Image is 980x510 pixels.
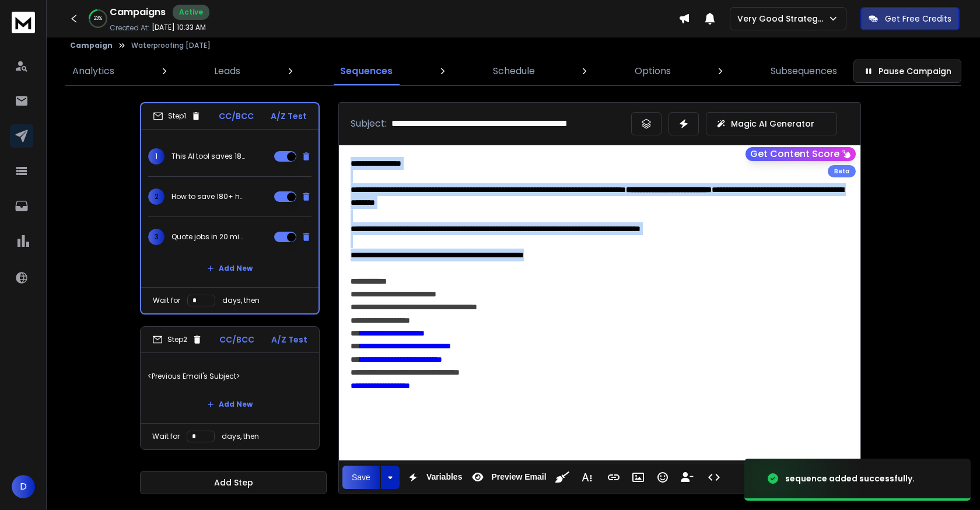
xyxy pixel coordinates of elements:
p: Very Good Strategies [737,13,828,25]
div: Step 1 [153,111,201,121]
button: D [12,475,35,498]
span: Variables [424,472,465,482]
p: Wait for [153,296,180,305]
p: Created At: [110,23,149,33]
button: Variables [402,466,465,489]
p: days, then [222,432,259,441]
button: Get Content Score [745,147,856,161]
p: A/Z Test [271,110,307,122]
p: Subsequences [771,64,837,78]
div: Active [173,5,209,20]
a: Subsequences [764,57,844,85]
a: Leads [207,57,247,85]
p: Leads [214,64,240,78]
p: Analytics [72,64,114,78]
h1: Campaigns [110,5,166,19]
button: Insert Unsubscribe Link [676,466,698,489]
div: Step 2 [152,334,202,345]
p: This AI tool saves 180+ hours a month quoting jobs [171,152,246,161]
button: Insert Link (⌘K) [603,466,625,489]
p: <Previous Email's Subject> [148,360,312,393]
p: Subject: [351,117,387,131]
p: Schedule [493,64,535,78]
p: Sequences [340,64,393,78]
button: Add New [198,393,262,416]
p: Magic AI Generator [731,118,814,130]
p: Quote jobs in 20 min (not 6+ hours) [171,232,246,242]
button: Code View [703,466,725,489]
p: Waterproofing [DATE] [131,41,211,50]
button: Preview Email [467,466,548,489]
button: Get Free Credits [860,7,960,30]
button: More Text [576,466,598,489]
p: How to save 180+ hours a month on estimating [171,192,246,201]
button: Add Step [140,471,327,494]
p: [DATE] 10:33 AM [152,23,206,32]
a: Sequences [333,57,400,85]
a: Analytics [65,57,121,85]
p: Options [635,64,671,78]
div: Beta [828,165,856,177]
p: Get Free Credits [885,13,951,25]
button: Add New [198,257,262,280]
p: A/Z Test [271,334,307,345]
p: 23 % [94,15,102,22]
img: logo [12,12,35,33]
div: sequence added successfully. [785,473,915,484]
button: Clean HTML [551,466,573,489]
p: Wait for [152,432,180,441]
button: Magic AI Generator [706,112,837,135]
span: Preview Email [489,472,548,482]
p: CC/BCC [219,334,254,345]
span: 1 [148,148,164,165]
p: days, then [222,296,260,305]
button: Pause Campaign [853,60,961,83]
button: Campaign [70,41,113,50]
li: Step1CC/BCCA/Z Test1This AI tool saves 180+ hours a month quoting jobs2How to save 180+ hours a m... [140,102,320,315]
p: CC/BCC [219,110,254,122]
a: Options [628,57,678,85]
li: Step2CC/BCCA/Z Test<Previous Email's Subject>Add NewWait fordays, then [140,326,320,450]
a: Schedule [486,57,542,85]
button: Save [342,466,380,489]
button: Insert Image (⌘P) [627,466,649,489]
button: Emoticons [652,466,674,489]
span: 3 [148,229,164,245]
span: 2 [148,188,164,205]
